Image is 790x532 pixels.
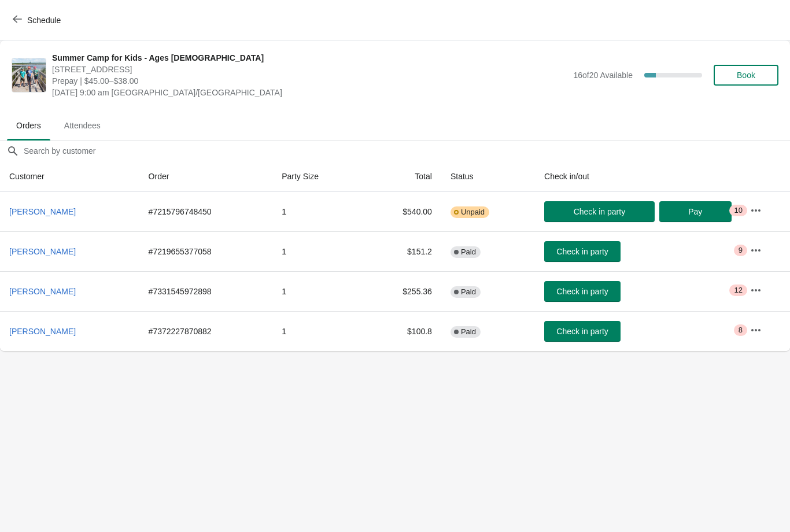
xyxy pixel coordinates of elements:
[5,281,80,302] button: [PERSON_NAME]
[737,71,755,80] span: Book
[461,208,485,217] span: Unpaid
[272,271,363,311] td: 1
[461,247,476,257] span: Paid
[7,115,50,136] span: Orders
[55,115,110,136] span: Attendees
[461,287,476,297] span: Paid
[5,201,80,222] button: [PERSON_NAME]
[9,287,76,296] span: [PERSON_NAME]
[363,161,441,192] th: Total
[52,75,567,87] span: Prepay | $45.00–$38.00
[12,58,46,92] img: Summer Camp for Kids - Ages 6 to 9
[5,321,80,342] button: [PERSON_NAME]
[139,161,273,192] th: Order
[363,192,441,231] td: $540.00
[27,16,61,25] span: Schedule
[52,87,567,98] span: [DATE] 9:00 am [GEOGRAPHIC_DATA]/[GEOGRAPHIC_DATA]
[272,192,363,231] td: 1
[52,52,567,64] span: Summer Camp for Kids - Ages [DEMOGRAPHIC_DATA]
[272,161,363,192] th: Party Size
[734,206,742,215] span: 10
[139,192,273,231] td: # 7215796748450
[544,201,655,222] button: Check in party
[6,10,70,31] button: Schedule
[139,311,273,351] td: # 7372227870882
[9,327,76,336] span: [PERSON_NAME]
[556,287,608,296] span: Check in party
[139,271,273,311] td: # 7331545972898
[5,241,80,262] button: [PERSON_NAME]
[363,271,441,311] td: $255.36
[544,321,621,342] button: Check in party
[52,64,567,75] span: [STREET_ADDRESS]
[573,71,633,80] span: 16 of 20 Available
[574,207,625,216] span: Check in party
[739,326,743,335] span: 8
[734,286,742,295] span: 12
[535,161,741,192] th: Check in/out
[714,65,778,86] button: Book
[363,311,441,351] td: $100.8
[544,281,621,302] button: Check in party
[556,247,608,256] span: Check in party
[139,231,273,271] td: # 7219655377058
[23,141,790,161] input: Search by customer
[272,311,363,351] td: 1
[556,327,608,336] span: Check in party
[544,241,621,262] button: Check in party
[363,231,441,271] td: $151.2
[461,327,476,337] span: Paid
[739,246,743,255] span: 9
[9,207,76,216] span: [PERSON_NAME]
[272,231,363,271] td: 1
[659,201,732,222] button: Pay
[9,247,76,256] span: [PERSON_NAME]
[688,207,702,216] span: Pay
[441,161,535,192] th: Status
